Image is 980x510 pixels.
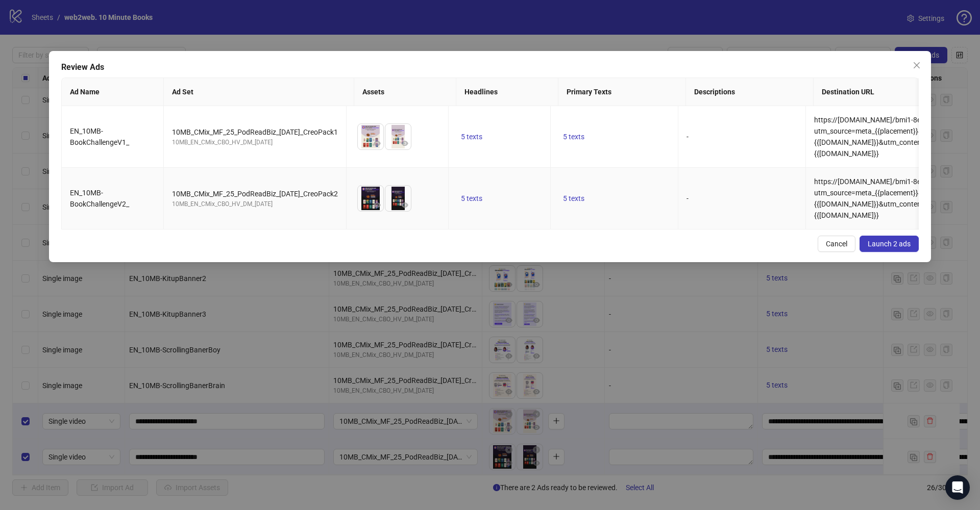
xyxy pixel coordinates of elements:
[913,61,921,69] span: close
[860,236,919,252] button: Launch 2 ads
[826,240,847,248] span: Cancel
[461,194,482,202] span: 5 texts
[172,138,338,147] div: 10MB_EN_CMix_CBO_HV_DM_[DATE]
[399,137,411,149] button: Preview
[818,236,855,252] button: Cancel
[559,131,589,143] button: 5 texts
[686,78,814,106] th: Descriptions
[456,78,558,106] th: Headlines
[371,137,383,149] button: Preview
[358,124,383,149] img: Asset 1
[559,192,589,205] button: 5 texts
[172,188,338,199] div: 10MB_CMix_MF_25_PodReadBiz_[DATE]_CreoPack2
[461,133,482,141] span: 5 texts
[374,140,381,147] span: eye
[401,140,408,147] span: eye
[945,475,970,500] div: Open Intercom Messenger
[61,61,919,73] div: Review Ads
[563,194,584,202] span: 5 texts
[70,127,129,146] span: EN_10MB-BookChallengeV1_
[371,199,383,211] button: Preview
[358,186,383,211] img: Asset 1
[399,199,411,211] button: Preview
[374,201,381,209] span: eye
[354,78,456,106] th: Assets
[687,194,689,202] span: -
[868,240,911,248] span: Launch 2 ads
[385,124,411,149] img: Asset 2
[172,126,338,138] div: 10MB_CMix_MF_25_PodReadBiz_[DATE]_CreoPack1
[62,78,164,106] th: Ad Name
[164,78,354,106] th: Ad Set
[70,189,129,208] span: EN_10MB-BookChallengeV2_
[401,201,408,209] span: eye
[457,131,486,143] button: 5 texts
[909,57,925,73] button: Close
[385,186,411,211] img: Asset 2
[687,133,689,141] span: -
[563,133,584,141] span: 5 texts
[457,192,486,205] button: 5 texts
[558,78,686,106] th: Primary Texts
[172,199,338,209] div: 10MB_EN_CMix_CBO_HV_DM_[DATE]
